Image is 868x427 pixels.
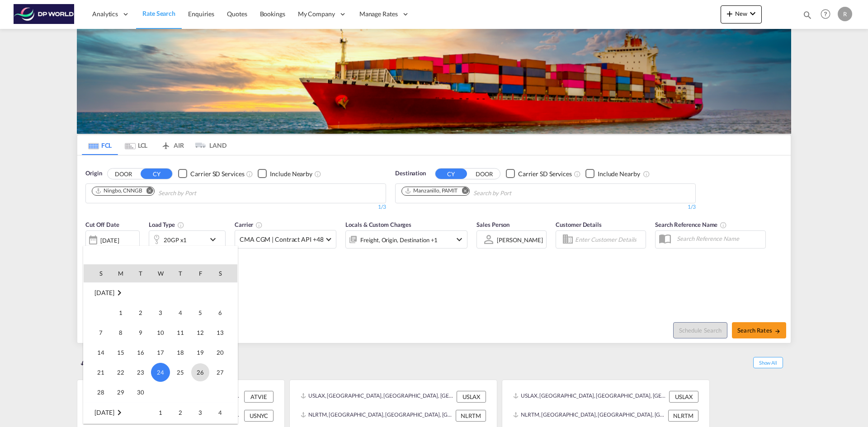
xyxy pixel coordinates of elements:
span: 6 [211,304,229,322]
span: 28 [92,383,110,401]
td: Tuesday September 2 2025 [131,303,151,323]
span: 29 [112,383,130,401]
md-calendar: Calendar [84,264,237,423]
tr: Week undefined [84,282,237,303]
tr: Week 2 [84,323,237,343]
td: Sunday September 14 2025 [84,343,111,362]
span: 2 [132,304,150,322]
td: Friday October 3 2025 [190,402,210,422]
span: 2 [171,404,189,422]
span: 15 [112,343,130,361]
td: Wednesday September 17 2025 [151,343,170,362]
td: Wednesday September 3 2025 [151,303,170,323]
td: Thursday October 2 2025 [170,402,190,422]
td: Sunday September 21 2025 [84,362,111,382]
span: 26 [191,363,209,381]
tr: Week 1 [84,303,237,323]
td: Tuesday September 16 2025 [131,343,151,362]
span: 5 [191,304,209,322]
span: 17 [151,343,170,361]
td: Saturday September 20 2025 [210,343,237,362]
span: 12 [191,324,209,342]
span: 11 [171,324,189,342]
td: Monday September 15 2025 [111,343,131,362]
th: M [111,264,131,282]
span: 4 [211,404,229,422]
td: October 2025 [84,402,151,422]
span: 25 [171,363,189,381]
td: Tuesday September 9 2025 [131,323,151,343]
span: 21 [92,363,110,381]
td: Friday September 12 2025 [190,323,210,343]
span: 1 [151,404,170,422]
span: 8 [112,324,130,342]
span: 18 [171,343,189,361]
span: 27 [211,363,229,381]
span: 4 [171,304,189,322]
td: Wednesday October 1 2025 [151,402,170,422]
span: 22 [112,363,130,381]
th: F [190,264,210,282]
td: Monday September 1 2025 [111,303,131,323]
span: 30 [132,383,150,401]
span: 20 [211,343,229,361]
td: Monday September 29 2025 [111,382,131,403]
td: Sunday September 28 2025 [84,382,111,403]
tr: Week 3 [84,343,237,362]
span: 13 [211,324,229,342]
span: [DATE] [94,289,114,296]
td: Friday September 19 2025 [190,343,210,362]
tr: Week 5 [84,382,237,403]
span: 24 [151,363,170,382]
td: Thursday September 11 2025 [170,323,190,343]
td: Thursday September 4 2025 [170,303,190,323]
span: 14 [92,343,110,361]
td: Monday September 8 2025 [111,323,131,343]
th: T [131,264,151,282]
td: Friday September 5 2025 [190,303,210,323]
td: Friday September 26 2025 [190,362,210,382]
span: 9 [132,324,150,342]
span: 3 [151,304,170,322]
td: Monday September 22 2025 [111,362,131,382]
td: September 2025 [84,282,237,303]
td: Thursday September 18 2025 [170,343,190,362]
span: 16 [132,343,150,361]
td: Wednesday September 24 2025 [151,362,170,382]
span: 3 [191,404,209,422]
th: S [84,264,111,282]
tr: Week 1 [84,402,237,422]
span: [DATE] [94,408,114,416]
th: T [170,264,190,282]
td: Tuesday September 23 2025 [131,362,151,382]
td: Sunday September 7 2025 [84,323,111,343]
td: Saturday October 4 2025 [210,402,237,422]
td: Saturday September 27 2025 [210,362,237,382]
td: Saturday September 6 2025 [210,303,237,323]
span: 23 [132,363,150,381]
td: Tuesday September 30 2025 [131,382,151,403]
span: 19 [191,343,209,361]
td: Wednesday September 10 2025 [151,323,170,343]
tr: Week 4 [84,362,237,382]
span: 1 [112,304,130,322]
th: W [151,264,170,282]
td: Saturday September 13 2025 [210,323,237,343]
span: 7 [92,324,110,342]
span: 10 [151,324,170,342]
td: Thursday September 25 2025 [170,362,190,382]
th: S [210,264,237,282]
